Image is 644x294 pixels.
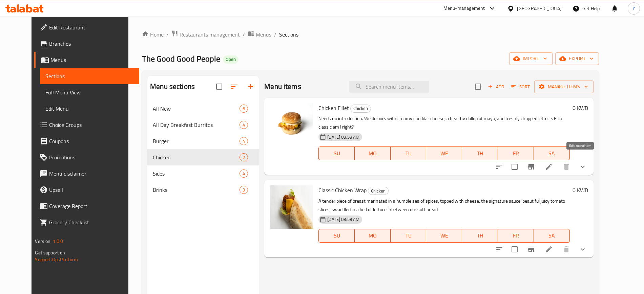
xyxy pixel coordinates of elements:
span: 1.0.0 [53,237,63,246]
div: Burger4 [147,133,259,149]
div: items [240,121,248,129]
span: [DATE] 08:58 AM [325,216,362,223]
div: All Day Breakfast Burritos4 [147,117,259,133]
a: Restaurants management [171,30,240,39]
a: Menus [248,30,271,39]
div: items [240,137,248,145]
span: Select section [471,80,485,94]
span: Grocery Checklist [49,218,133,226]
span: 6 [240,106,248,112]
h2: Menu items [264,82,301,92]
div: Chicken2 [147,149,259,165]
button: Add section [243,78,259,95]
span: MO [357,231,388,241]
button: sort-choices [491,159,507,175]
button: show more [575,159,591,175]
span: Menu disclaimer [49,169,133,178]
svg: Show Choices [579,163,587,171]
p: A tender piece of breast marinated in a humble sea of spices, topped with cheese, the signature s... [318,197,569,214]
span: FR [501,149,531,158]
span: WE [429,231,459,241]
span: Select to update [507,160,522,174]
span: Branches [49,40,133,48]
span: TH [465,231,495,241]
span: import [515,54,547,63]
span: TU [393,231,424,241]
span: Drinks [153,186,240,194]
a: Choice Groups [34,117,139,133]
a: Upsell [34,182,139,198]
span: Y [632,5,635,12]
span: SU [321,231,352,241]
div: items [240,153,248,161]
button: delete [558,159,575,175]
span: TU [393,149,424,158]
div: Menu-management [443,4,485,13]
svg: Show Choices [579,245,587,253]
span: Full Menu View [45,88,133,96]
button: Branch-specific-item [523,241,539,257]
a: Home [142,30,164,39]
img: Chicken Fillet [270,103,313,146]
span: Chicken [153,153,240,161]
span: Edit Menu [45,105,133,113]
a: Support.OpsPlatform [35,255,78,264]
button: FR [498,229,534,243]
li: / [274,30,276,39]
div: Sides4 [147,165,259,182]
img: Classic Chicken Wrap [270,185,313,229]
span: All Day Breakfast Burritos [153,121,240,129]
button: Manage items [534,81,594,93]
span: FR [501,231,531,241]
button: import [509,52,553,65]
span: Chicken Fillet [318,103,349,113]
span: All New [153,105,240,113]
span: Chicken [351,105,371,112]
a: Coverage Report [34,198,139,214]
button: sort-choices [491,241,507,257]
li: / [243,30,245,39]
h6: 0 KWD [573,103,588,113]
div: Burger [153,137,240,145]
span: SA [537,149,567,158]
div: Open [223,55,238,64]
span: Add item [485,82,507,92]
button: SA [534,146,570,160]
span: Sort sections [226,78,243,95]
button: MO [355,229,391,243]
div: Chicken [368,187,389,195]
a: Menu disclaimer [34,165,139,182]
a: Sections [40,68,139,84]
p: Needs no introduction. We do ours with creamy cheddar cheese, a healthy dollop of mayo, and fresh... [318,114,569,131]
div: items [240,169,248,178]
button: SU [318,229,355,243]
a: Edit menu item [545,245,553,253]
a: Branches [34,36,139,52]
div: All New6 [147,100,259,117]
span: Get support on: [35,248,66,257]
span: MO [357,149,388,158]
nav: Menu sections [147,98,259,201]
span: Upsell [49,186,133,194]
li: / [166,30,169,39]
a: Coupons [34,133,139,149]
button: Branch-specific-item [523,159,539,175]
span: export [561,54,594,63]
span: Coupons [49,137,133,145]
span: Sides [153,169,240,178]
span: Version: [35,237,51,246]
span: 2 [240,154,248,161]
a: Grocery Checklist [34,214,139,230]
span: Coverage Report [49,202,133,210]
span: 4 [240,171,248,177]
button: MO [355,146,391,160]
a: Edit Restaurant [34,19,139,36]
span: Promotions [49,153,133,161]
span: Sort items [507,82,534,92]
span: Menus [50,56,133,64]
button: show more [575,241,591,257]
span: Select to update [507,242,522,256]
